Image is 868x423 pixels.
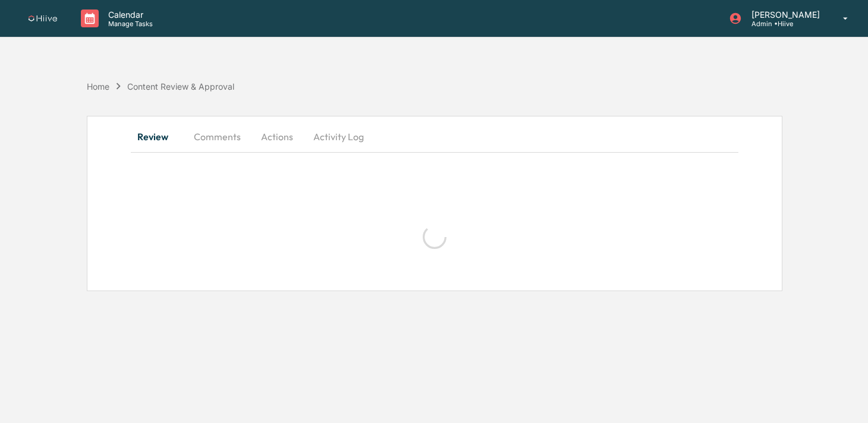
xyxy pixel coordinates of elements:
p: [PERSON_NAME] [742,10,826,20]
p: Manage Tasks [99,20,159,28]
div: secondary tabs example [131,122,738,151]
div: Home [87,81,109,91]
button: Comments [184,122,250,151]
button: Activity Log [304,122,373,151]
button: Review [131,122,184,151]
img: logo [29,15,57,22]
button: Actions [250,122,304,151]
p: Calendar [99,10,159,20]
div: Content Review & Approval [127,81,234,91]
p: Admin • Hiive [742,20,826,28]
